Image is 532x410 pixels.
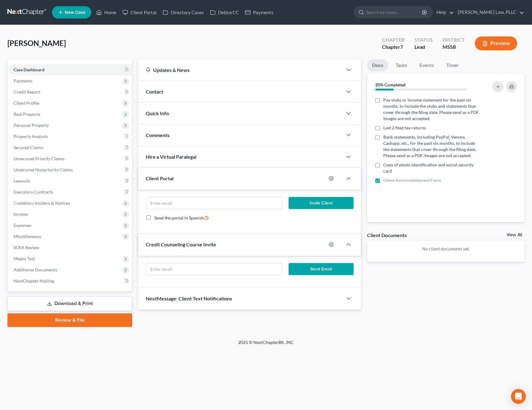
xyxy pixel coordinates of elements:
span: Copy of photo identification and social security card [383,162,480,174]
p: No client documents yet. [372,246,520,252]
span: Credit Counseling Course Invite [146,241,216,247]
a: Tasks [391,59,412,71]
a: Unsecured Priority Claims [9,153,132,164]
span: Bank statements, including PayPal, Venmo, Cashapp, etc., for the past six months, to include the ... [383,134,480,159]
a: DebtorCC [207,7,242,18]
span: Pay stubs or income statement for the past six months, to include the stubs and statements that c... [383,97,480,122]
input: Enter email [146,263,282,275]
span: Unsecured Priority Claims [14,156,65,161]
a: SOFA Review [9,242,132,253]
span: Contact [146,89,163,94]
a: Events [414,59,439,71]
div: 2025 © NextChapterBK, INC [90,339,442,350]
button: Preview [475,36,517,50]
span: Case Dashboard [14,67,45,72]
span: Client Portal [146,175,174,181]
a: View All [507,233,522,237]
a: Case Dashboard [9,64,132,75]
span: Means Test [14,256,35,261]
span: Quick Info [146,110,169,116]
a: Credit Report [9,86,132,98]
a: Download & Print [7,296,132,311]
a: Unsecured Nonpriority Claims [9,164,132,175]
span: Income [14,211,28,217]
span: Hire a Virtual Paralegal [146,154,196,160]
a: Home [93,7,119,18]
a: Client Portal [119,7,160,18]
a: Directory Cases [160,7,207,18]
span: Secured Claims [14,145,43,150]
a: Help [433,7,454,18]
span: Miscellaneous [14,234,41,239]
a: Executory Contracts [9,186,132,198]
div: Open Intercom Messenger [511,389,526,404]
a: Property Analysis [9,131,132,142]
input: Enter email [146,197,282,209]
span: Unsecured Nonpriority Claims [14,167,73,172]
a: Docs [367,59,388,71]
span: Executory Contracts [14,189,53,195]
a: Payments [242,7,277,18]
span: New Case [65,10,85,15]
span: Payments [14,78,32,83]
span: Expenses [14,223,31,228]
a: [PERSON_NAME] Law, PLLC [455,7,524,18]
span: Client Profile [14,100,39,106]
button: Invite Client [289,197,354,209]
input: Search by name... [366,6,423,18]
span: Codebtors Insiders & Notices [14,200,70,206]
span: NextMessage: Client Text Notifications [146,295,232,301]
div: Chapter [382,36,405,44]
span: Send the portal in Spanish [154,215,204,220]
span: Comments [146,132,169,138]
a: NextChapter Mailing [9,275,132,287]
div: Client Documents [367,232,407,238]
div: Lead [414,44,433,51]
span: Last 2 filed tax returns [383,125,426,131]
a: Timer [441,59,464,71]
a: Secured Claims [9,142,132,153]
a: Review & File [7,313,132,327]
span: Client Acknowledgment Form [383,177,441,183]
div: Status [414,36,433,44]
strong: 20% Completed [375,82,405,87]
span: SOFA Review [14,245,39,250]
span: 7 [400,44,403,50]
a: Lawsuits [9,175,132,186]
div: Updates & News [146,67,335,73]
button: Send Email [289,263,354,275]
span: Credit Report [14,89,40,94]
span: Lawsuits [14,178,30,183]
span: Personal Property [14,123,49,128]
div: MSSB [443,44,465,51]
div: District [443,36,465,44]
span: Real Property [14,111,40,117]
span: [PERSON_NAME] [7,39,66,48]
span: Property Analysis [14,134,48,139]
span: Additional Documents [14,267,57,272]
div: Chapter [382,44,405,51]
span: NextChapter Mailing [14,278,54,283]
